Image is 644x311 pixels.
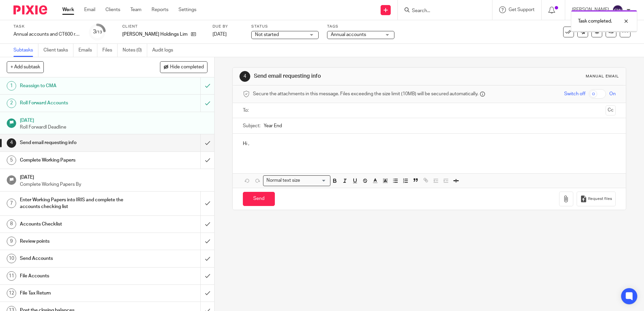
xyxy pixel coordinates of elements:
p: Task completed. [578,18,612,25]
span: [DATE] [213,32,227,37]
h1: Complete Working Papers [20,155,136,165]
h1: Accounts Checklist [20,219,136,229]
span: Not started [255,32,279,37]
div: 4 [239,71,250,82]
label: To: [243,107,250,114]
label: Subject: [243,123,260,129]
a: Audit logs [152,44,178,57]
a: Client tasks [43,44,73,57]
h1: Send email requesting info [254,73,444,80]
h1: Send Accounts [20,253,136,264]
div: 10 [7,254,16,263]
a: Reports [152,6,168,13]
label: Due by [213,24,243,29]
div: 9 [7,237,16,246]
input: Search for option [302,177,326,184]
p: Hi , [243,140,615,147]
p: Roll Forwardl Deadline [20,124,208,131]
small: /13 [96,30,102,34]
p: [PERSON_NAME] Holdings Limited [122,31,188,38]
span: On [609,91,616,97]
a: Email [84,6,95,13]
h1: [DATE] [20,172,208,181]
a: Files [102,44,118,57]
label: Status [251,24,319,29]
span: Hide completed [170,65,204,70]
p: Complete Working Papers By [20,181,208,188]
div: 11 [7,271,16,281]
div: Search for option [263,175,330,186]
div: 2 [7,99,16,108]
button: Hide completed [160,61,207,73]
div: 8 [7,219,16,229]
h1: [DATE] [20,115,208,124]
div: 4 [7,138,16,148]
h1: File Tax Return [20,288,136,298]
button: Cc [606,105,616,115]
div: 12 [7,288,16,298]
h1: Roll Forward Accounts [20,98,136,108]
a: Clients [105,6,120,13]
h1: Send email requesting info [20,138,136,148]
a: Subtasks [13,44,38,57]
span: Secure the attachments in this message. Files exceeding the size limit (10MB) will be secured aut... [253,91,478,97]
span: Annual accounts [331,32,366,37]
button: + Add subtask [7,61,44,73]
span: Request files [588,196,612,202]
button: Request files [577,192,616,207]
h1: File Accounts [20,271,136,281]
a: Notes (0) [123,44,147,57]
a: Team [130,6,141,13]
a: Settings [179,6,196,13]
h1: Reassign to CMA [20,81,136,91]
h1: Review points [20,236,136,246]
div: Manual email [586,74,619,79]
span: Normal text size [265,177,301,184]
div: Annual accounts and CT600 return [13,31,81,38]
h1: Enter Working Papers into IRIS and complete the accounts checking list [20,195,136,212]
div: 1 [7,81,16,91]
div: 3 [93,28,102,36]
span: Switch off [564,91,585,97]
input: Send [243,192,275,206]
div: 7 [7,199,16,208]
img: svg%3E [612,5,623,15]
label: Task [13,24,81,29]
img: Pixie [13,5,47,14]
label: Client [122,24,204,29]
a: Work [62,6,74,13]
a: Emails [78,44,97,57]
div: 5 [7,155,16,165]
